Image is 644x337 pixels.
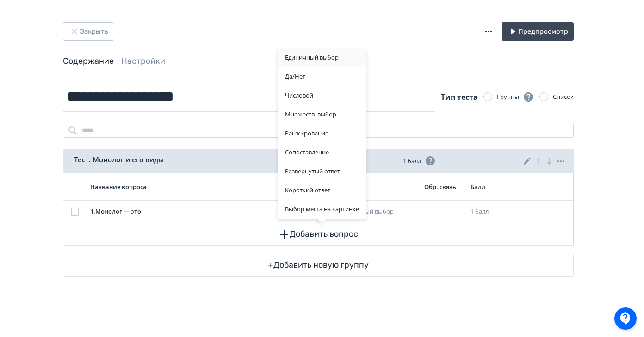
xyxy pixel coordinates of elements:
div: Сопоставление [278,143,366,162]
div: Числовой [278,86,366,105]
div: Да/Нет [278,67,366,86]
div: Единичный выбор [278,49,366,67]
div: Выбор места на картинке [278,200,366,219]
div: Ранжирование [278,124,366,143]
div: Короткий ответ [278,181,366,200]
div: Развернутый ответ [278,162,366,181]
div: Множеств. выбор [278,105,366,124]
